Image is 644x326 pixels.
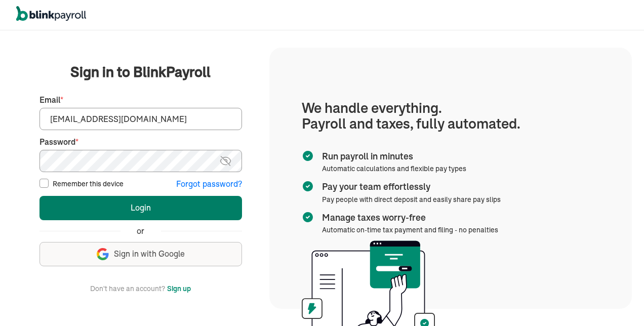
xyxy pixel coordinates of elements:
button: Login [39,196,242,220]
img: google [97,248,109,260]
img: logo [16,6,86,21]
span: Automatic calculations and flexible pay types [322,164,466,173]
button: Sign in with Google [39,242,242,266]
label: Remember this device [53,179,124,189]
img: checkmark [302,150,314,162]
span: Sign in with Google [114,248,185,260]
span: Automatic on-time tax payment and filing - no penalties [322,225,498,234]
label: Password [39,136,242,148]
span: Run payroll in minutes [322,150,462,163]
img: checkmark [302,211,314,223]
img: checkmark [302,180,314,192]
button: Forgot password? [176,178,242,190]
h1: We handle everything. Payroll and taxes, fully automated. [302,100,599,132]
label: Email [39,94,242,106]
span: Pay people with direct deposit and easily share pay slips [322,195,501,204]
span: Manage taxes worry-free [322,211,494,224]
span: Don't have an account? [90,282,165,295]
iframe: Chat Widget [593,277,644,326]
button: Sign up [167,282,191,295]
span: Pay your team effortlessly [322,180,497,193]
img: eye [219,155,232,167]
span: Sign in to BlinkPayroll [70,62,211,82]
input: Your email address [39,108,242,130]
span: or [137,225,144,237]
